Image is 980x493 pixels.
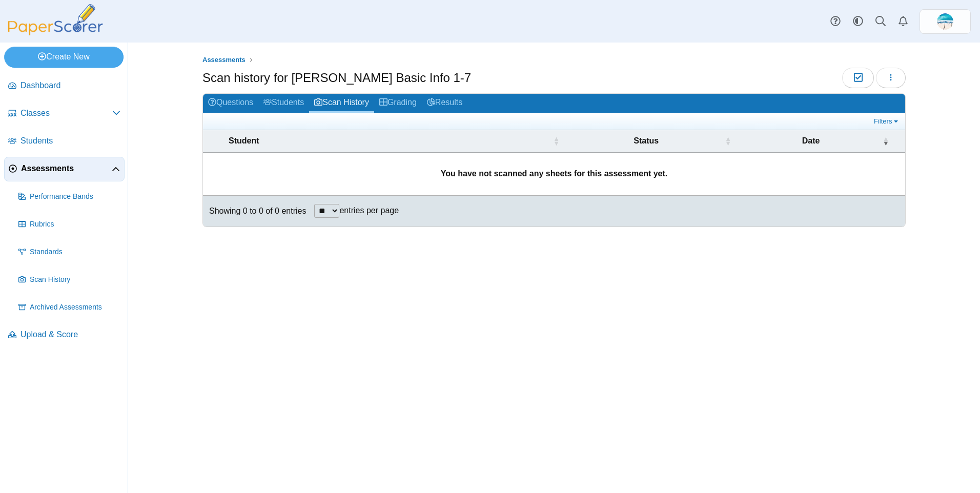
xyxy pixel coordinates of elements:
[202,56,246,64] span: Assessments
[725,130,731,152] span: Status : Activate to sort
[920,9,971,34] a: ps.H1yuw66FtyTk4FxR
[21,135,120,147] span: Students
[203,94,258,113] a: Questions
[229,136,259,145] span: Student
[200,54,248,67] a: Assessments
[422,94,467,113] a: Results
[14,184,125,209] a: Performance Bands
[4,129,125,154] a: Students
[309,94,374,113] a: Scan History
[883,130,889,152] span: Date : Activate to remove sorting
[21,108,112,119] span: Classes
[4,47,124,67] a: Create New
[4,74,125,98] a: Dashboard
[14,295,125,320] a: Archived Assessments
[441,169,668,178] b: You have not scanned any sheets for this assessment yet.
[21,163,112,174] span: Assessments
[30,302,120,313] span: Archived Assessments
[4,157,125,181] a: Assessments
[14,240,125,264] a: Standards
[4,28,107,37] a: PaperScorer
[21,329,120,340] span: Upload & Score
[203,196,306,227] div: Showing 0 to 0 of 0 entries
[14,268,125,292] a: Scan History
[374,94,422,113] a: Grading
[4,4,107,35] img: PaperScorer
[30,275,120,285] span: Scan History
[202,69,471,87] h1: Scan history for [PERSON_NAME] Basic Info 1-7
[892,10,914,33] a: Alerts
[553,130,559,152] span: Student : Activate to sort
[871,116,903,127] a: Filters
[4,101,125,126] a: Classes
[30,192,120,202] span: Performance Bands
[21,80,120,91] span: Dashboard
[802,136,820,145] span: Date
[4,323,125,347] a: Upload & Score
[339,206,399,215] label: entries per page
[937,13,953,30] img: ps.H1yuw66FtyTk4FxR
[30,247,120,257] span: Standards
[14,212,125,237] a: Rubrics
[937,13,953,30] span: Chrissy Greenberg
[30,219,120,230] span: Rubrics
[634,136,659,145] span: Status
[258,94,309,113] a: Students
